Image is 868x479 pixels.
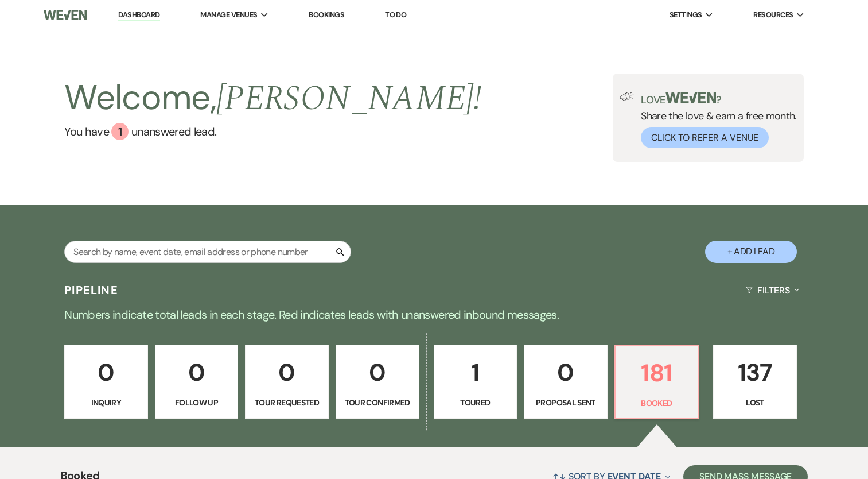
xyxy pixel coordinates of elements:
input: Search by name, event date, email address or phone number [64,241,351,263]
button: + Add Lead [705,241,797,263]
span: [PERSON_NAME] ! [216,72,481,125]
p: 0 [252,353,321,392]
p: 0 [72,353,141,392]
button: Filters [741,275,804,306]
p: Toured [441,396,510,409]
a: 181Booked [614,345,699,419]
p: Tour Confirmed [343,396,412,409]
p: 0 [343,353,412,392]
img: loud-speaker-illustration.svg [620,92,634,101]
h2: Welcome, [64,74,481,123]
div: 1 [111,123,129,140]
p: Follow Up [162,396,231,409]
a: You have 1 unanswered lead. [64,123,481,140]
span: Settings [670,9,702,21]
p: 181 [622,354,691,392]
p: 1 [441,353,510,392]
p: Lost [721,396,789,409]
p: 0 [162,353,231,392]
p: Booked [622,397,691,410]
a: Dashboard [118,10,159,21]
div: Share the love & earn a free month. [634,92,797,148]
a: Bookings [309,10,344,20]
a: To Do [385,10,406,20]
img: weven-logo-green.svg [665,92,717,103]
button: Click to Refer a Venue [641,127,769,148]
p: 0 [531,353,600,392]
a: 0Tour Requested [245,345,329,419]
a: 0Tour Confirmed [336,345,419,419]
a: 0Inquiry [64,345,148,419]
span: Manage Venues [200,9,257,21]
img: Weven Logo [44,3,87,27]
h3: Pipeline [64,282,118,298]
p: Love ? [641,92,797,105]
a: 137Lost [713,345,797,419]
p: Tour Requested [252,396,321,409]
a: 0Follow Up [155,345,239,419]
a: 0Proposal Sent [524,345,608,419]
a: 1Toured [434,345,517,419]
p: 137 [721,353,789,392]
span: Resources [753,9,793,21]
p: Numbers indicate total leads in each stage. Red indicates leads with unanswered inbound messages. [21,306,847,324]
p: Inquiry [72,396,141,409]
p: Proposal Sent [531,396,600,409]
